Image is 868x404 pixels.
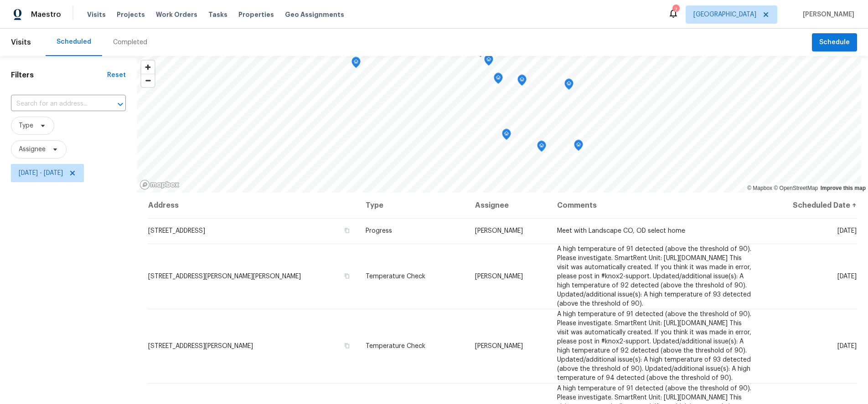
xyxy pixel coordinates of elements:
[107,71,126,80] div: Reset
[137,56,861,193] canvas: Map
[285,10,344,19] span: Geo Assignments
[693,10,756,19] span: [GEOGRAPHIC_DATA]
[351,57,361,71] div: Map marker
[763,193,857,218] th: Scheduled Date ↑
[148,273,301,280] span: [STREET_ADDRESS][PERSON_NAME][PERSON_NAME]
[557,228,685,234] span: Meet with Landscape CO, OD select home
[774,185,818,191] a: OpenStreetMap
[141,74,155,87] button: Zoom out
[475,343,523,349] span: [PERSON_NAME]
[366,273,425,280] span: Temperature Check
[574,140,583,154] div: Map marker
[475,228,523,234] span: [PERSON_NAME]
[550,193,763,218] th: Comments
[475,273,523,280] span: [PERSON_NAME]
[812,33,857,52] button: Schedule
[468,193,550,218] th: Assignee
[502,129,511,143] div: Map marker
[114,98,127,111] button: Open
[366,228,392,234] span: Progress
[819,37,850,48] span: Schedule
[343,226,351,235] button: Copy Address
[19,169,63,178] span: [DATE] - [DATE]
[343,272,351,280] button: Copy Address
[484,55,493,69] div: Map marker
[557,246,751,307] span: A high temperature of 91 detected (above the threshold of 90). Please investigate. SmartRent Unit...
[366,343,425,349] span: Temperature Check
[31,10,61,19] span: Maestro
[837,228,857,234] span: [DATE]
[148,343,253,349] span: [STREET_ADDRESS][PERSON_NAME]
[837,343,857,349] span: [DATE]
[564,79,573,93] div: Map marker
[537,141,546,155] div: Map marker
[141,74,155,87] span: Zoom out
[494,73,503,87] div: Map marker
[148,193,358,218] th: Address
[11,97,100,111] input: Search for an address...
[747,185,772,191] a: Mapbox
[821,185,866,191] a: Improve this map
[141,61,155,74] button: Zoom in
[672,5,679,15] div: 7
[11,32,31,52] span: Visits
[156,10,197,19] span: Work Orders
[11,71,107,80] h1: Filters
[208,11,227,18] span: Tasks
[148,228,205,234] span: [STREET_ADDRESS]
[57,37,91,46] div: Scheduled
[358,193,468,218] th: Type
[113,38,147,47] div: Completed
[837,273,857,280] span: [DATE]
[87,10,106,19] span: Visits
[517,75,527,89] div: Map marker
[557,311,751,381] span: A high temperature of 91 detected (above the threshold of 90). Please investigate. SmartRent Unit...
[799,10,854,19] span: [PERSON_NAME]
[139,179,180,190] a: Mapbox homepage
[117,10,145,19] span: Projects
[343,342,351,350] button: Copy Address
[238,10,274,19] span: Properties
[19,121,33,130] span: Type
[19,145,46,154] span: Assignee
